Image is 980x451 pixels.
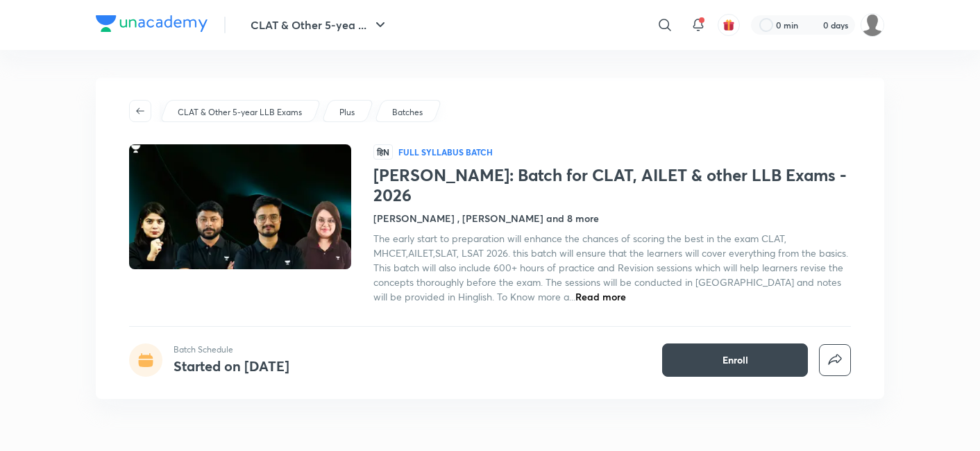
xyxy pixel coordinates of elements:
[127,143,353,271] img: Thumbnail
[174,343,289,356] p: Batch Schedule
[806,18,820,32] img: streak
[176,106,305,119] a: CLAT & Other 5-year LLB Exams
[373,144,393,160] span: हिN
[390,106,425,119] a: Batches
[662,343,808,377] button: Enroll
[723,19,735,31] img: avatar
[242,11,397,39] button: CLAT & Other 5-yea ...
[96,15,208,32] img: Company Logo
[718,14,740,36] button: avatar
[373,165,851,205] h1: [PERSON_NAME]: Batch for CLAT, AILET & other LLB Exams - 2026
[174,357,289,375] h4: Started on [DATE]
[575,290,626,303] span: Read more
[373,232,848,303] span: The early start to preparation will enhance the chances of scoring the best in the exam CLAT, MHC...
[723,353,748,367] span: Enroll
[373,211,599,226] h4: [PERSON_NAME] , [PERSON_NAME] and 8 more
[398,146,493,158] p: Full Syllabus Batch
[339,106,355,119] p: Plus
[337,106,357,119] a: Plus
[392,106,423,119] p: Batches
[861,13,884,37] img: Basudha
[96,15,208,35] a: Company Logo
[178,106,302,119] p: CLAT & Other 5-year LLB Exams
